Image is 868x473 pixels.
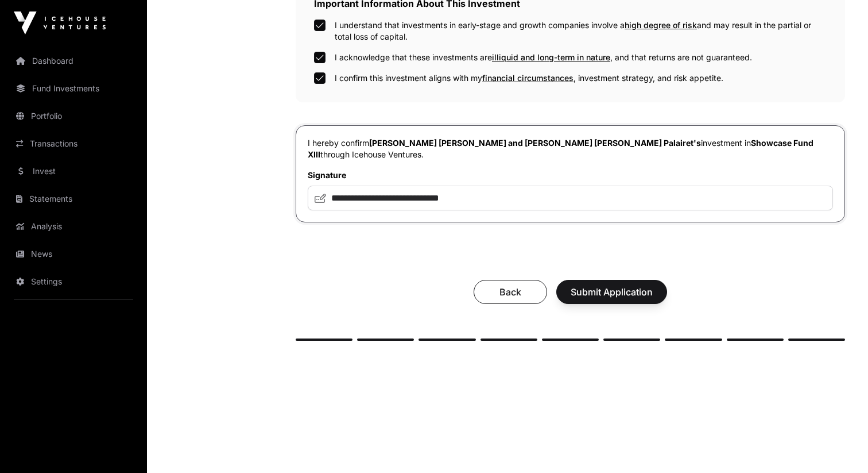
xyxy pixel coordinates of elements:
button: Back [474,280,547,304]
span: financial circumstances [482,73,573,83]
a: Transactions [9,131,138,156]
a: Statements [9,186,138,211]
label: Signature [308,170,833,181]
label: I understand that investments in early-stage and growth companies involve a and may result in the... [335,20,827,43]
label: I acknowledge that these investments are , and that returns are not guaranteed. [335,52,752,63]
a: News [9,241,138,267]
a: Analysis [9,214,138,239]
span: high degree of risk [625,20,697,30]
p: I hereby confirm investment in through Icehouse Ventures. [308,137,833,160]
img: Icehouse Ventures Logo [14,11,106,34]
a: Portfolio [9,103,138,129]
span: illiquid and long-term in nature [492,52,610,62]
a: Fund Investments [9,76,138,101]
span: Submit Application [571,285,653,299]
label: I confirm this investment aligns with my , investment strategy, and risk appetite. [335,72,723,84]
a: Settings [9,269,138,294]
a: Dashboard [9,48,138,74]
iframe: Chat Widget [811,418,868,473]
span: [PERSON_NAME] [PERSON_NAME] and [PERSON_NAME] [PERSON_NAME] Palairet's [369,138,701,148]
button: Submit Application [556,280,667,304]
span: Back [488,285,533,299]
a: Invest [9,159,138,184]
